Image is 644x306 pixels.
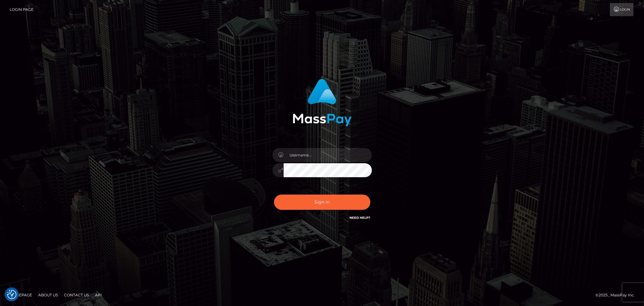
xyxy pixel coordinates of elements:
[349,216,370,220] a: Need Help?
[293,79,352,126] img: MassPay Login
[93,290,104,300] a: API
[7,290,16,299] img: Revisit consent button
[274,195,370,210] button: Sign in
[7,290,16,299] button: Consent Preferences
[10,3,34,16] a: Login Page
[610,3,633,16] a: Login
[596,292,639,299] div: © 2025 , MassPay Inc.
[7,290,34,300] a: Homepage
[36,290,60,300] a: About Us
[284,148,372,162] input: Username...
[62,290,91,300] a: Contact Us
